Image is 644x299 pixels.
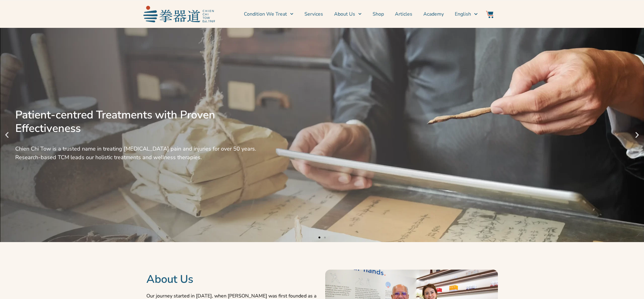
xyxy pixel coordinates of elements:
[146,273,319,286] h2: About Us
[324,237,326,238] span: Go to slide 2
[455,10,471,18] span: English
[218,6,478,22] nav: Menu
[304,6,323,22] a: Services
[633,131,641,139] div: Next slide
[15,108,267,135] div: Patient-centred Treatments with Proven Effectiveness
[318,237,320,238] span: Go to slide 1
[395,6,412,22] a: Articles
[455,6,477,22] a: Switch to English
[486,11,493,18] img: Website Icon-03
[423,6,444,22] a: Academy
[373,6,384,22] a: Shop
[334,6,362,22] a: About Us
[15,144,267,162] div: Chien Chi Tow is a trusted name in treating [MEDICAL_DATA] pain and injuries for over 50 years. R...
[244,6,293,22] a: Condition We Treat
[3,131,11,139] div: Previous slide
